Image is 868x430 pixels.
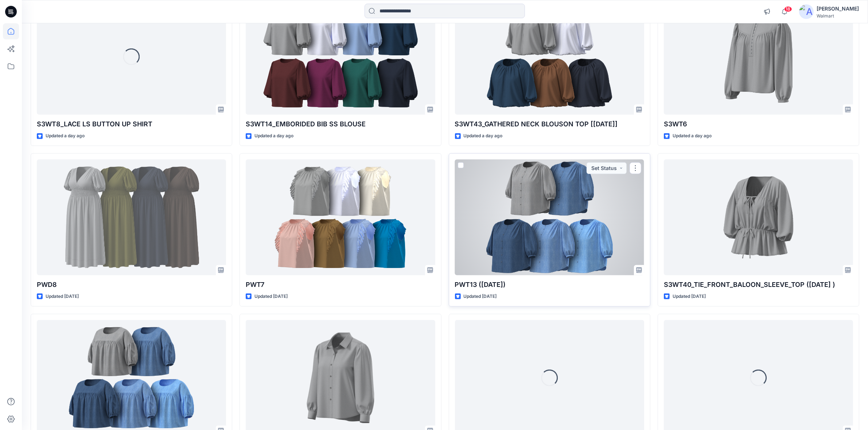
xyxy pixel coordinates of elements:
[246,119,435,129] p: S3WT14_EMBORIDED BIB SS BLOUSE
[246,159,435,275] a: PWT7
[799,4,814,19] img: avatar
[464,132,503,140] p: Updated a day ago
[664,119,853,129] p: S3WT6
[254,132,293,140] p: Updated a day ago
[664,159,853,275] a: S3WT40_TIE_FRONT_BALOON_SLEEVE_TOP (15-09-2025 )
[46,293,79,300] p: Updated [DATE]
[784,6,792,12] span: 18
[455,280,644,290] p: PWT13 ([DATE])
[246,280,435,290] p: PWT7
[664,280,853,290] p: S3WT40_TIE_FRONT_BALOON_SLEEVE_TOP ([DATE] )
[817,4,859,13] div: [PERSON_NAME]
[37,280,226,290] p: PWD8
[37,119,226,129] p: S3WT8_LACE LS BUTTON UP SHIRT
[673,293,706,300] p: Updated [DATE]
[455,119,644,129] p: S3WT43_GATHERED NECK BLOUSON TOP [[DATE]]
[37,159,226,275] a: PWD8
[46,132,85,140] p: Updated a day ago
[673,132,712,140] p: Updated a day ago
[455,159,644,275] a: PWT13 (15-09-25)
[254,293,288,300] p: Updated [DATE]
[464,293,497,300] p: Updated [DATE]
[817,13,859,19] div: Walmart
